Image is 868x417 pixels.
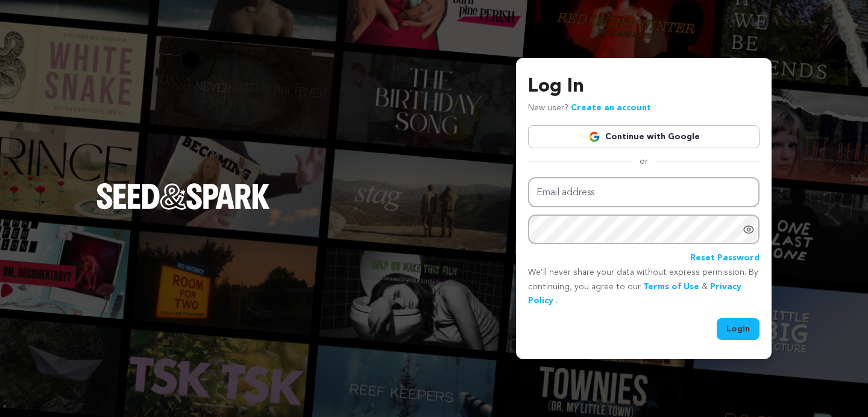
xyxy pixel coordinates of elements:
[717,318,759,340] button: Login
[743,224,755,236] a: Show password as plain text. Warning: this will display your password on the screen.
[643,283,699,291] a: Terms of Use
[690,251,759,266] a: Reset Password
[96,183,270,210] img: Seed&Spark Logo
[528,125,759,148] a: Continue with Google
[96,183,270,234] a: Seed&Spark Homepage
[571,104,651,112] a: Create an account
[588,131,600,143] img: Google logo
[528,101,651,116] p: New user?
[632,155,655,168] span: or
[528,72,759,101] h3: Log In
[528,266,759,309] p: We’ll never share your data without express permission. By continuing, you agree to our & .
[528,177,759,208] input: Email address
